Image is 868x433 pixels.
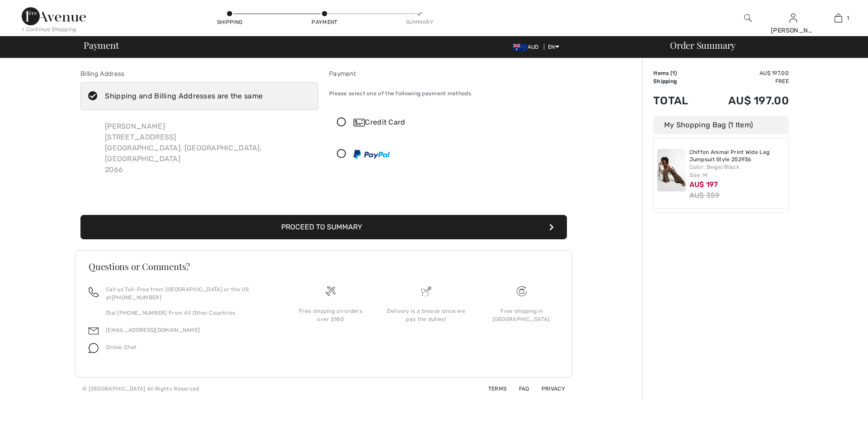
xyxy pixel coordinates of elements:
div: Shipping and Billing Addresses are the same [105,91,263,102]
div: Delivery is a breeze since we pay the duties! [386,307,467,323]
div: Shipping [216,18,243,26]
div: Free shipping in [GEOGRAPHIC_DATA]. [481,307,562,323]
a: Terms [477,386,507,392]
td: AU$ 197.00 [703,69,789,77]
p: Call us Toll-Free from [GEOGRAPHIC_DATA] or the US at [106,285,272,302]
div: [PERSON_NAME] [771,26,815,35]
span: Payment [84,41,118,50]
td: Free [703,77,789,85]
div: Billing Address [80,69,318,79]
div: [PERSON_NAME] [STREET_ADDRESS] [GEOGRAPHIC_DATA], [GEOGRAPHIC_DATA], [GEOGRAPHIC_DATA] 2066 [98,114,318,182]
td: Shipping [653,77,703,85]
a: 1 [816,13,860,23]
td: AU$ 197.00 [703,85,789,116]
img: chat [89,343,99,353]
div: Credit Card [354,117,561,128]
img: Free shipping on orders over $180 [517,286,527,296]
a: [EMAIL_ADDRESS][DOMAIN_NAME] [106,327,200,333]
p: Dial [PHONE_NUMBER] From All Other Countries [106,309,272,317]
img: PayPal [354,150,390,158]
img: Delivery is a breeze since we pay the duties! [421,286,431,296]
img: 1ère Avenue [22,7,86,25]
div: Payment [329,69,567,79]
div: © [GEOGRAPHIC_DATA] All Rights Reserved [82,385,199,393]
a: [PHONE_NUMBER] [112,294,161,301]
s: AU$ 359 [689,191,720,200]
img: Credit Card [354,119,365,126]
button: Proceed to Summary [80,215,567,239]
img: My Bag [835,13,842,23]
span: Online Chat [106,344,137,350]
h3: Questions or Comments? [89,262,559,271]
img: Free shipping on orders over $180 [325,286,335,296]
div: Order Summary [659,41,863,50]
a: Sign In [789,14,797,22]
span: EN [548,44,559,50]
span: 1 [672,70,675,76]
a: FAQ [508,386,529,392]
div: < Continue Shopping [22,25,76,33]
img: My Info [789,13,797,23]
span: 1 [847,14,849,22]
td: Total [653,85,703,116]
img: Chiffon Animal Print Wide Leg Jumpsuit Style 252936 [657,149,686,191]
div: My Shopping Bag (1 Item) [653,116,789,134]
img: Australian Dollar [513,44,528,51]
a: Chiffon Animal Print Wide Leg Jumpsuit Style 252936 [689,149,785,163]
img: email [89,326,99,336]
span: AU$ 197 [689,180,718,189]
div: Payment [311,18,338,26]
div: Free shipping on orders over $180 [290,307,371,323]
div: Summary [406,18,433,26]
div: Please select one of the following payment methods [329,82,567,105]
span: AUD [513,44,542,50]
div: Color: Beige/Black Size: M [689,163,785,179]
img: search the website [744,13,752,23]
img: call [89,287,99,297]
a: Privacy [531,386,565,392]
td: Items ( ) [653,69,703,77]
